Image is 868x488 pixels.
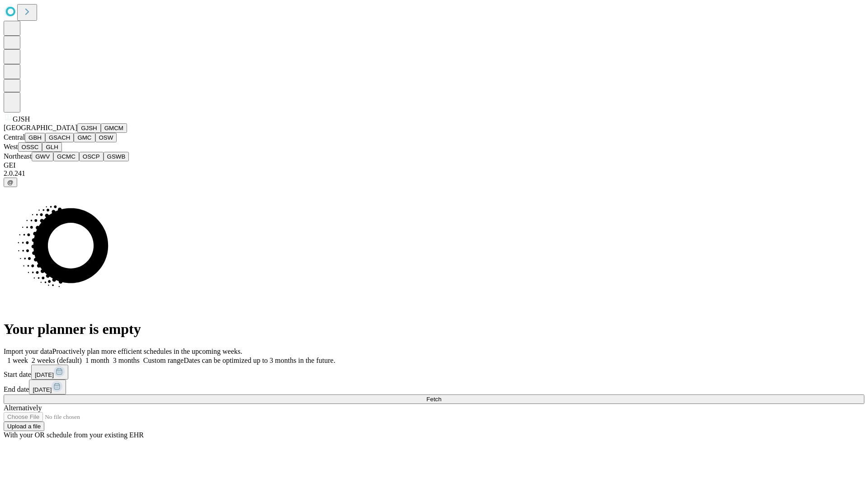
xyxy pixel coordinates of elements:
[42,142,61,152] button: GLH
[184,357,335,364] span: Dates can be optimized up to 3 months in the future.
[4,321,864,338] h1: Your planner is empty
[4,152,32,160] span: Northeast
[426,396,441,403] span: Fetch
[52,347,242,355] span: Proactively plan more efficient schedules in the upcoming weeks.
[7,357,28,364] span: 1 week
[85,357,109,364] span: 1 month
[77,123,101,133] button: GJSH
[31,365,68,380] button: [DATE]
[25,133,45,142] button: GBH
[18,142,42,152] button: OSSC
[33,386,52,393] span: [DATE]
[4,133,25,141] span: Central
[4,169,864,178] div: 2.0.241
[32,357,82,364] span: 2 weeks (default)
[79,152,104,161] button: OSCP
[4,143,18,150] span: West
[4,431,144,439] span: With your OR schedule from your existing EHR
[13,115,30,123] span: GJSH
[4,161,864,169] div: GEI
[4,365,864,380] div: Start date
[95,133,117,142] button: OSW
[143,357,184,364] span: Custom range
[4,404,42,412] span: Alternatively
[4,124,77,131] span: [GEOGRAPHIC_DATA]
[104,152,129,161] button: GSWB
[4,422,44,431] button: Upload a file
[4,394,864,404] button: Fetch
[101,123,127,133] button: GMCM
[29,380,66,394] button: [DATE]
[7,179,14,186] span: @
[35,371,54,378] span: [DATE]
[4,380,864,394] div: End date
[4,347,52,355] span: Import your data
[53,152,79,161] button: GCMC
[4,178,17,187] button: @
[113,357,140,364] span: 3 months
[32,152,53,161] button: GWV
[74,133,95,142] button: GMC
[45,133,74,142] button: GSACH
